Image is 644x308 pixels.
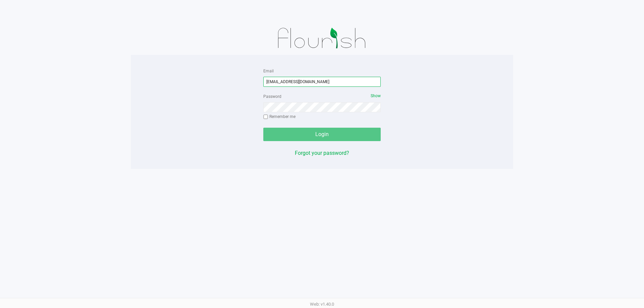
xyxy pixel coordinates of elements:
label: Email [263,68,274,74]
label: Password [263,94,281,100]
span: Show [371,94,381,98]
input: Remember me [263,115,268,119]
span: Web: v1.40.0 [310,302,334,307]
label: Remember me [263,114,296,120]
button: Forgot your password? [295,149,349,157]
